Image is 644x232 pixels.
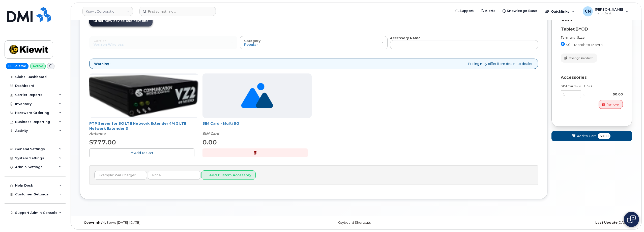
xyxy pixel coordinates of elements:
input: Example: Wall Charger [94,171,147,180]
a: Keyboard Shortcuts [338,221,371,224]
button: Add Custom Accessory [201,170,256,180]
input: Find something... [139,7,216,16]
a: PTP Server for 5G LTE Network Extender 4/4G LTE Network Extender 3 [89,121,186,131]
button: Add To Cart [89,148,194,157]
div: Accessories [561,75,623,80]
div: Connor Nguyen [579,6,632,16]
span: CN [585,8,591,14]
div: Pricing may differ from dealer to dealer! [89,59,538,69]
div: Tablet BYOD [561,27,623,32]
button: Add to Cart $0.00 [551,131,632,141]
span: 0.00 [202,139,217,146]
div: PTP Server for 5G LTE Network Extender 4/4G LTE Network Extender 3 [89,121,198,136]
div: MyServe [DATE]–[DATE] [80,221,264,225]
a: Kiewit Corporation [82,7,133,16]
div: x [581,92,587,97]
span: Alerts [485,8,495,13]
span: Add to Cart [577,134,596,138]
a: Alerts [477,6,499,16]
span: Help Desk [595,11,623,15]
span: Order new device and new line [93,19,149,23]
a: SIM Card - Multi 5G [202,121,239,126]
button: Change Product [561,54,597,62]
img: no_image_found-2caef05468ed5679b831cfe6fc140e25e0c280774317ffc20a367ab7fd17291e.png [241,73,273,118]
span: $0 - Month to Month [566,43,603,47]
strong: Copyright [84,221,102,224]
div: Quicklinks [541,6,578,16]
span: Popular [244,42,258,46]
em: SIM Card [202,131,219,136]
img: Casa_Sysem.png [89,75,198,116]
strong: Last Update [595,221,618,224]
span: Add To Cart [134,151,153,155]
span: Remove [606,102,619,107]
span: Knowledge Base [507,8,537,13]
div: SIM Card - Multi 5G [202,121,312,136]
input: Price [148,171,200,180]
button: Category Popular [240,36,388,49]
button: Remove [599,100,623,109]
a: Support [452,6,477,16]
strong: Warning! [94,61,110,66]
span: Category [244,39,261,43]
div: SIM Card - Multi 5G [561,84,623,89]
div: $0.00 [587,92,623,97]
div: [DATE] [448,221,632,225]
em: Antenna [89,131,106,136]
span: Quicklinks [551,9,569,13]
span: $0.00 [598,133,610,139]
span: [PERSON_NAME] [595,7,623,11]
a: Knowledge Base [499,6,541,16]
strong: Accessory Name [390,36,421,40]
input: $0 - Month to Month [561,42,565,46]
span: Change Product [569,56,593,60]
img: Open chat [627,215,636,223]
div: Term and Size [561,36,623,40]
span: Support [459,8,474,13]
span: $777.00 [89,139,116,146]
